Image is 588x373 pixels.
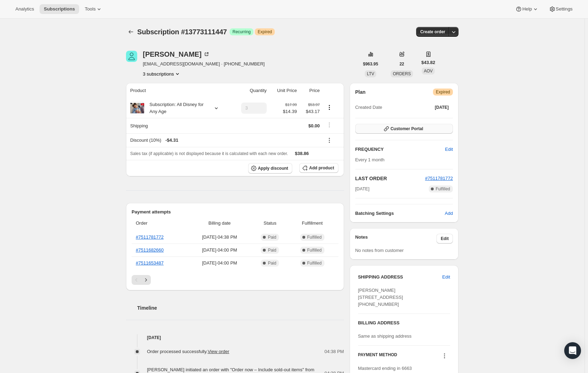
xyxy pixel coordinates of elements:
span: Fulfillment [290,220,334,227]
span: $43.17 [301,108,320,115]
h6: Batching Settings [355,210,445,217]
button: Shipping actions [324,121,335,129]
span: - $4.31 [166,137,178,144]
span: [EMAIL_ADDRESS][DOMAIN_NAME] · [PHONE_NUMBER] [143,61,265,68]
h2: Payment attempts [132,209,338,216]
a: #7511781772 [136,234,164,240]
span: Edit [442,274,450,281]
button: Product actions [324,104,335,111]
span: Paid [268,234,276,240]
span: Created Date [355,104,382,111]
h3: PAYMENT METHOD [358,352,397,361]
h3: BILLING ADDRESS [358,319,450,326]
button: Analytics [11,4,38,14]
span: $0.00 [308,123,320,128]
div: [PERSON_NAME] [143,51,210,58]
button: Create order [416,27,449,37]
nav: Pagination [132,275,338,285]
span: Settings [556,6,573,12]
span: Customer Portal [391,126,423,132]
div: Subscription: All Disney for Any Age [144,101,207,115]
span: [DATE] · 04:38 PM [190,234,250,241]
span: Analytics [15,6,34,12]
span: Status [254,220,286,227]
h3: SHIPPING ADDRESS [358,274,442,281]
span: Expired [258,29,272,35]
span: $963.95 [363,61,378,67]
span: [DATE] · 04:00 PM [190,260,250,267]
span: Subscriptions [44,6,75,12]
button: #7511781772 [425,175,453,182]
button: Add product [299,163,338,173]
span: Apply discount [258,166,288,171]
span: Add product [309,165,334,171]
th: Unit Price [269,83,299,98]
th: Product [126,83,231,98]
span: Paid [268,247,276,253]
span: Tools [85,6,96,12]
span: Sales tax (if applicable) is not displayed because it is calculated with each new order. [130,151,288,156]
h2: Plan [355,89,366,96]
span: [DATE] · 04:00 PM [190,247,250,254]
button: Apply discount [248,163,293,174]
a: #7511653487 [136,260,164,266]
h3: Notes [355,234,437,244]
button: Help [511,4,543,14]
span: No notes from customer [355,248,404,253]
span: 22 [399,61,404,67]
span: Subscription #13773111447 [137,28,227,36]
span: $43.82 [421,59,435,66]
button: Tools [80,4,107,14]
span: [DATE] [355,185,370,192]
h2: LAST ORDER [355,175,425,182]
span: Expired [436,89,450,95]
button: Edit [436,234,453,244]
span: [DATE] [435,105,449,110]
button: Next [141,275,151,285]
span: Fulfilled [307,260,322,266]
span: Recurring [232,29,251,35]
button: Settings [545,4,577,14]
a: #7511781772 [425,176,453,181]
th: Price [299,83,322,98]
div: Open Intercom Messenger [564,342,581,359]
button: Customer Portal [355,124,453,134]
h2: FREQUENCY [355,146,445,153]
th: Quantity [231,83,269,98]
th: Order [132,216,188,231]
span: $14.39 [283,108,297,115]
span: Edit [441,236,449,241]
small: $17.99 [285,103,297,107]
span: [PERSON_NAME] [STREET_ADDRESS] [PHONE_NUMBER] [358,288,403,307]
span: Every 1 month [355,157,385,162]
h4: [DATE] [126,334,344,341]
span: Fulfilled [307,247,322,253]
button: [DATE] [430,103,453,112]
span: Raychelle null [126,51,137,62]
button: Add [441,208,457,219]
button: Product actions [143,70,181,77]
button: Subscriptions [40,4,79,14]
span: Billing date [190,220,250,227]
span: AOV [424,69,433,73]
span: Create order [420,29,445,35]
div: Discount (10%) [130,137,320,144]
span: Fulfilled [436,186,450,192]
h2: Timeline [137,304,344,311]
button: 22 [395,59,408,69]
a: View order [208,349,229,354]
span: LTV [367,71,374,76]
span: Add [445,210,453,217]
th: Shipping [126,118,231,133]
span: Help [522,6,532,12]
span: $38.86 [295,151,309,156]
button: Edit [438,272,454,283]
span: ORDERS [393,71,411,76]
span: Fulfilled [307,234,322,240]
span: Paid [268,260,276,266]
small: $53.97 [308,103,320,107]
span: Order processed successfully. [147,349,229,354]
button: $963.95 [359,59,382,69]
span: 04:38 PM [324,348,344,355]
